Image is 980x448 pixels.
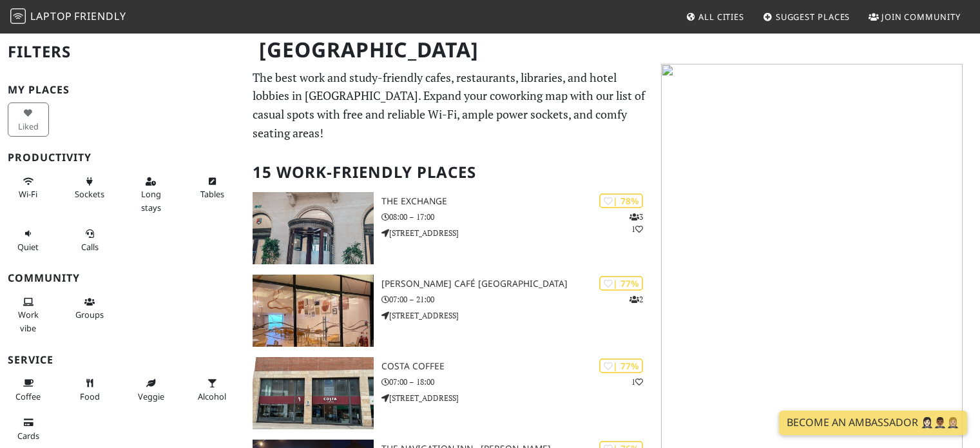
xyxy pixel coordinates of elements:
button: Veggie [130,373,171,407]
h1: [GEOGRAPHIC_DATA] [249,32,651,68]
div: | 77% [599,358,643,373]
span: Video/audio calls [81,241,99,253]
h3: Community [8,272,237,284]
span: Group tables [75,309,104,320]
h3: Costa Coffee [381,361,654,372]
h3: [PERSON_NAME] Café [GEOGRAPHIC_DATA] [381,278,654,289]
a: LaptopFriendly LaptopFriendly [10,6,126,28]
span: Suggest Places [776,11,850,23]
p: [STREET_ADDRESS] [381,227,654,239]
p: 2 [629,293,643,306]
div: | 78% [599,193,643,208]
p: 08:00 – 17:00 [381,211,654,223]
span: Power sockets [75,188,104,200]
button: Calls [69,223,110,257]
div: | 77% [599,276,643,291]
h3: Productivity [8,151,237,164]
h3: The Exchange [381,196,654,207]
h3: Service [8,354,237,366]
a: The Exchange | 78% 31 The Exchange 08:00 – 17:00 [STREET_ADDRESS] [245,192,653,264]
p: [STREET_ADDRESS] [381,392,654,404]
button: Long stays [130,171,171,218]
p: 07:00 – 18:00 [381,376,654,388]
p: 3 1 [629,211,643,235]
button: Sockets [69,171,110,205]
span: Veggie [138,391,164,402]
img: Elio Café Birmingham [253,275,373,347]
span: Join Community [881,11,961,23]
button: Wi-Fi [8,171,49,205]
button: Cards [8,412,49,446]
h2: 15 Work-Friendly Places [253,153,646,192]
span: Stable Wi-Fi [19,188,37,200]
button: Alcohol [191,373,233,407]
span: Long stays [141,188,161,213]
h2: Filters [8,32,237,72]
span: Food [80,391,100,402]
span: People working [18,309,39,333]
img: LaptopFriendly [10,8,26,24]
a: Suggest Places [758,5,856,28]
a: Elio Café Birmingham | 77% 2 [PERSON_NAME] Café [GEOGRAPHIC_DATA] 07:00 – 21:00 [STREET_ADDRESS] [245,275,653,347]
button: Quiet [8,223,49,257]
a: Become an Ambassador 🤵🏻‍♀️🤵🏾‍♂️🤵🏼‍♀️ [779,411,967,435]
img: The Exchange [253,192,373,264]
a: All Cities [680,5,749,28]
span: Alcohol [198,391,226,402]
span: Friendly [74,9,126,23]
h3: My Places [8,84,237,96]
button: Groups [69,291,110,326]
span: Work-friendly tables [200,188,224,200]
button: Coffee [8,373,49,407]
button: Tables [191,171,233,205]
p: 07:00 – 21:00 [381,293,654,306]
a: Join Community [863,5,966,28]
span: Laptop [30,9,72,23]
span: Coffee [15,391,41,402]
p: The best work and study-friendly cafes, restaurants, libraries, and hotel lobbies in [GEOGRAPHIC_... [253,68,646,142]
button: Food [69,373,110,407]
img: Costa Coffee [253,357,373,429]
p: [STREET_ADDRESS] [381,309,654,322]
span: All Cities [698,11,744,23]
span: Quiet [17,241,39,253]
button: Work vibe [8,291,49,338]
span: Credit cards [17,430,39,442]
p: 1 [631,376,643,388]
a: Costa Coffee | 77% 1 Costa Coffee 07:00 – 18:00 [STREET_ADDRESS] [245,357,653,429]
